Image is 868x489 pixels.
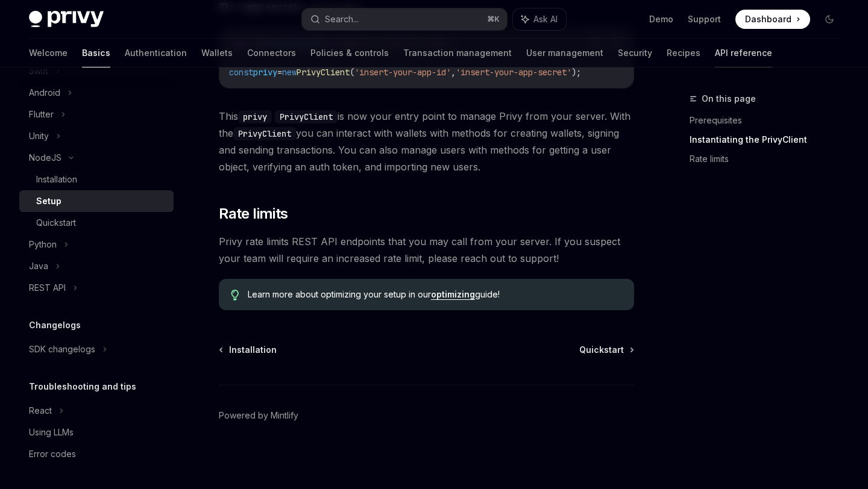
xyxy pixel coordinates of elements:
[275,110,338,123] code: PrivyClient
[690,111,849,130] a: Prerequisites
[238,110,272,123] code: privy
[125,39,187,67] a: Authentication
[29,447,76,461] div: Error codes
[19,422,174,443] a: Using LLMs
[533,13,558,25] span: Ask AI
[745,13,791,25] span: Dashboard
[19,169,174,190] a: Installation
[29,379,136,394] h5: Troubleshooting and tips
[354,67,451,78] span: 'insert-your-app-id'
[29,107,54,122] div: Flutter
[219,204,288,223] span: Rate limits
[82,39,110,67] a: Basics
[19,212,174,234] a: Quickstart
[618,39,652,67] a: Security
[451,67,456,78] span: ,
[715,39,772,67] a: API reference
[36,172,77,187] div: Installation
[297,67,350,78] span: PrivyClient
[220,344,277,356] a: Installation
[29,129,49,143] div: Unity
[702,92,756,106] span: On this page
[29,86,60,100] div: Android
[350,67,354,78] span: (
[231,290,239,301] svg: Tip
[29,403,52,418] div: React
[282,67,297,78] span: new
[688,13,721,25] a: Support
[219,233,634,267] span: Privy rate limits REST API endpoints that you may call from your server. If you suspect your team...
[690,149,849,169] a: Rate limits
[29,342,95,357] div: SDK changelogs
[19,443,174,465] a: Error codes
[219,108,634,175] span: This is now your entry point to manage Privy from your server. With the you can interact with wal...
[233,127,296,140] code: PrivyClient
[403,39,512,67] a: Transaction management
[29,425,74,440] div: Using LLMs
[29,237,57,252] div: Python
[302,8,506,30] button: Search...⌘K
[219,410,298,422] a: Powered by Mintlify
[579,344,633,356] a: Quickstart
[229,67,253,78] span: const
[526,39,603,67] a: User management
[229,344,277,356] span: Installation
[29,318,81,332] h5: Changelogs
[29,11,104,28] img: dark logo
[325,12,359,26] div: Search...
[253,67,277,78] span: privy
[36,194,61,208] div: Setup
[456,67,571,78] span: 'insert-your-app-secret'
[29,281,66,295] div: REST API
[29,259,48,273] div: Java
[29,39,68,67] a: Welcome
[571,67,581,78] span: );
[36,216,76,230] div: Quickstart
[277,67,282,78] span: =
[247,39,296,67] a: Connectors
[513,8,566,30] button: Ask AI
[487,14,500,24] span: ⌘ K
[667,39,700,67] a: Recipes
[649,13,673,25] a: Demo
[248,288,622,301] span: Learn more about optimizing your setup in our guide!
[29,151,61,165] div: NodeJS
[579,344,624,356] span: Quickstart
[735,10,810,29] a: Dashboard
[19,190,174,212] a: Setup
[690,130,849,149] a: Instantiating the PrivyClient
[310,39,389,67] a: Policies & controls
[820,10,839,29] button: Toggle dark mode
[201,39,233,67] a: Wallets
[431,289,475,300] a: optimizing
